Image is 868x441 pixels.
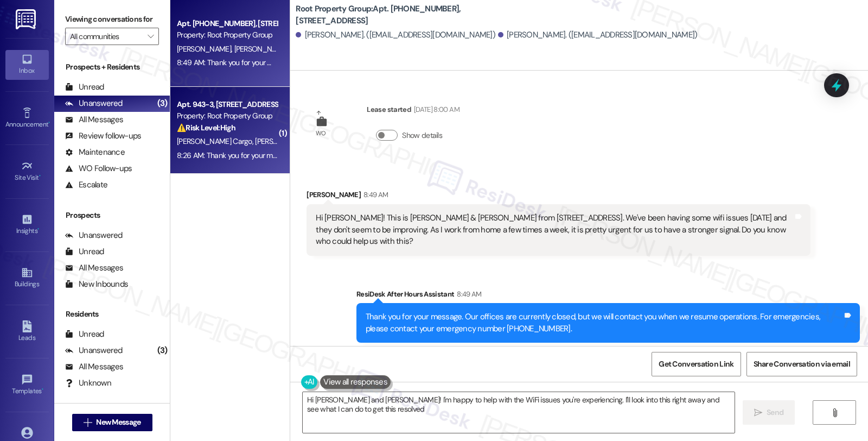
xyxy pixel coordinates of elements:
div: Unread [65,81,104,93]
div: Property: Root Property Group [177,110,277,122]
a: Templates • [5,370,49,400]
i:  [148,32,154,41]
a: Inbox [5,50,49,79]
input: All communities [70,28,142,45]
button: Share Conversation via email [746,352,857,376]
span: [PERSON_NAME] [177,44,234,54]
i:  [754,408,762,417]
button: Get Conversation Link [652,352,741,376]
span: [PERSON_NAME] [234,44,289,54]
div: Prospects [54,210,170,221]
textarea: Hi [PERSON_NAME] and [PERSON_NAME]! I'm happy to help with the WiFi issues you're experiencing. I... [303,392,735,433]
div: 8:49 AM [454,288,481,300]
div: Escalate [65,179,107,191]
span: • [42,386,43,393]
i:  [831,408,839,417]
div: 8:49 AM: Thank you for your message. Our offices are currently closed, but we will contact you wh... [177,58,814,67]
div: Residents [54,308,170,320]
div: Unanswered [65,230,123,241]
div: [PERSON_NAME]. ([EMAIL_ADDRESS][DOMAIN_NAME]) [296,29,495,41]
div: 8:26 AM: Thank you for your message. Our offices are currently closed, but we will contact you wh... [177,150,813,160]
button: Send [743,400,795,425]
div: (3) [155,342,170,359]
div: WO Follow-ups [65,163,132,174]
span: New Message [96,417,141,428]
div: Review follow-ups [65,130,141,142]
b: Root Property Group: Apt. [PHONE_NUMBER], [STREET_ADDRESS] [296,3,513,27]
a: Insights • [5,210,49,240]
span: Send [767,407,783,418]
a: Buildings [5,263,49,293]
strong: ⚠️ Risk Level: High [177,123,235,133]
div: Thank you for your message. Our offices are currently closed, but we will contact you when we res... [366,311,843,335]
button: New Message [72,414,152,431]
div: ResiDesk After Hours Assistant [356,288,860,304]
div: WO [316,128,326,139]
div: [DATE] 8:00 AM [411,104,459,115]
label: Viewing conversations for [65,11,159,28]
div: Maintenance [65,147,125,158]
span: • [48,119,50,127]
div: All Messages [65,361,123,373]
div: New Inbounds [65,279,128,290]
div: (3) [155,95,170,112]
div: Lease started [367,104,459,119]
div: [PERSON_NAME] [307,189,810,204]
div: All Messages [65,114,123,125]
a: Site Visit • [5,157,49,186]
div: [PERSON_NAME]. ([EMAIL_ADDRESS][DOMAIN_NAME]) [498,29,698,41]
div: Apt. [PHONE_NUMBER], [STREET_ADDRESS] [177,18,277,29]
div: All Messages [65,262,123,274]
div: Unread [65,329,104,340]
span: [PERSON_NAME] [256,136,310,146]
div: 8:49 AM [361,189,388,200]
span: • [39,172,41,180]
span: [PERSON_NAME] Cargo [177,136,255,146]
div: Unknown [65,377,111,389]
div: Unanswered [65,345,123,356]
div: Hi [PERSON_NAME]! This is [PERSON_NAME] & [PERSON_NAME] from [STREET_ADDRESS]. We've been having ... [316,212,793,247]
i:  [84,418,92,427]
span: Get Conversation Link [659,358,733,370]
a: Leads [5,317,49,346]
img: ResiDesk Logo [16,9,38,29]
div: Prospects + Residents [54,61,170,73]
div: Unread [65,246,104,257]
div: Apt. 943-3, [STREET_ADDRESS][PERSON_NAME] [177,99,277,110]
span: • [37,225,39,233]
label: Show details [402,130,442,141]
div: Property: Root Property Group [177,29,277,41]
span: Share Conversation via email [754,358,850,370]
div: Unanswered [65,98,123,109]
